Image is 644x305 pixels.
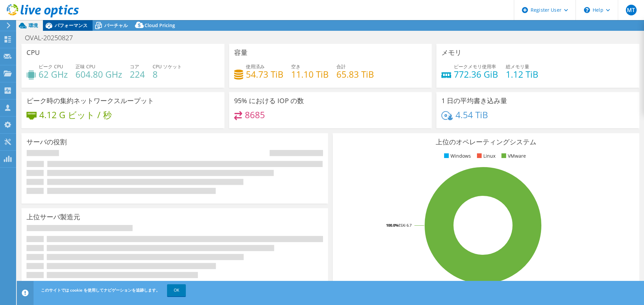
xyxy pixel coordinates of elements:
span: 総メモリ量 [506,63,529,70]
h3: ピーク時の集約ネットワークスループット [26,97,154,104]
h3: 上位サーバ製造元 [26,213,80,221]
span: 環境 [29,22,38,28]
h4: 4.54 TiB [455,111,488,119]
span: コア [130,63,139,70]
h1: OVAL-20250827 [22,34,83,42]
h3: 容量 [234,49,248,56]
span: パフォーマンス [55,22,88,28]
span: 使用済み [246,63,265,70]
h4: 8685 [245,111,265,119]
span: 合計 [336,63,346,70]
h3: 上位のオペレーティングシステム [338,138,634,146]
li: Linux [475,152,495,160]
h4: 772.36 GiB [454,71,498,78]
h4: 54.73 TiB [246,71,283,78]
span: ピーク CPU [39,63,63,70]
span: ピークメモリ使用率 [454,63,496,70]
h3: 1 日の平均書き込み量 [441,97,507,104]
h3: CPU [26,49,40,56]
h4: 8 [153,71,182,78]
h4: 604.80 GHz [75,71,122,78]
tspan: 100.0% [386,223,398,228]
h4: 1.12 TiB [506,71,538,78]
h3: サーバの役割 [26,138,67,146]
span: MT [626,5,637,15]
h3: 95% における IOP の数 [234,97,304,104]
h4: 62 GHz [39,71,68,78]
span: CPU ソケット [153,63,182,70]
h4: 4.12 G ビット / 秒 [39,111,112,119]
span: このサイトでは cookie を使用してナビゲーションを追跡します。 [41,287,160,293]
h4: 224 [130,71,145,78]
span: Cloud Pricing [145,22,175,28]
span: バーチャル [104,22,128,28]
h4: 11.10 TiB [291,71,329,78]
tspan: ESXi 6.7 [398,223,412,228]
h4: 65.83 TiB [336,71,374,78]
li: VMware [500,152,526,160]
svg: \n [584,7,590,13]
span: 空き [291,63,301,70]
li: Windows [442,152,471,160]
a: OK [167,284,186,296]
h3: メモリ [441,49,462,56]
span: 正味 CPU [75,63,95,70]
